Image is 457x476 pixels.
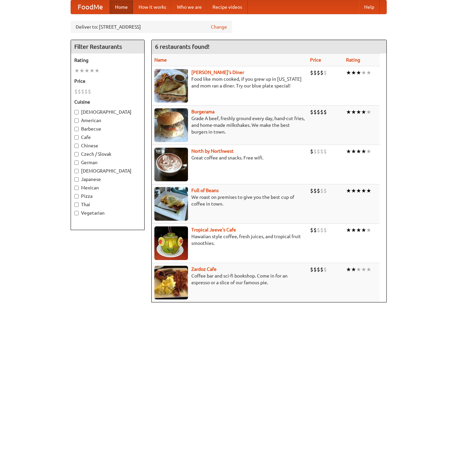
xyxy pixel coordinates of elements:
[211,24,227,30] a: Change
[356,226,361,234] li: ★
[191,70,244,75] a: [PERSON_NAME]'s Diner
[89,67,94,74] li: ★
[351,266,356,273] li: ★
[110,0,133,14] a: Home
[320,226,323,234] li: $
[310,57,321,63] a: Price
[313,148,317,155] li: $
[191,227,236,232] a: Tropical Jeeve's Cafe
[346,226,351,234] li: ★
[74,142,141,149] label: Chinese
[323,266,327,273] li: $
[154,76,305,89] p: Food like mom cooked, if you grew up in [US_STATE] and mom ran a diner. Try our blue plate special!
[79,67,84,74] li: ★
[361,108,366,116] li: ★
[317,187,320,194] li: $
[351,226,356,234] li: ★
[84,88,88,95] li: $
[317,69,320,76] li: $
[359,0,380,14] a: Help
[154,108,188,142] img: burgerama.jpg
[74,118,79,123] input: American
[154,148,188,181] img: north.jpg
[310,187,313,194] li: $
[310,69,313,76] li: $
[351,108,356,116] li: ★
[366,226,371,234] li: ★
[74,201,141,208] label: Thai
[74,152,79,156] input: Czech / Slovak
[74,151,141,157] label: Czech / Slovak
[346,57,360,63] a: Rating
[74,78,141,84] h5: Price
[154,233,305,247] p: Hawaiian style coffee, fresh juices, and tropical fruit smoothies.
[74,193,141,199] label: Pizza
[310,226,313,234] li: $
[313,226,317,234] li: $
[366,69,371,76] li: ★
[191,109,215,114] b: Burgerama
[71,21,232,33] div: Deliver to: [STREET_ADDRESS]
[71,40,144,53] h4: Filter Restaurants
[191,266,217,272] a: Zardoz Cafe
[317,108,320,116] li: $
[74,159,141,166] label: German
[74,168,141,174] label: [DEMOGRAPHIC_DATA]
[154,194,305,207] p: We roast on premises to give you the best cup of coffee in town.
[74,117,141,124] label: American
[74,135,79,140] input: Cafe
[74,186,79,190] input: Mexican
[346,69,351,76] li: ★
[356,108,361,116] li: ★
[366,148,371,155] li: ★
[155,43,210,50] ng-pluralize: 6 restaurants found!
[320,108,323,116] li: $
[320,69,323,76] li: $
[74,160,79,165] input: German
[74,57,141,64] h5: Rating
[74,88,78,95] li: $
[74,134,141,141] label: Cafe
[191,148,234,154] a: North by Northwest
[154,154,305,161] p: Great coffee and snacks. Free wifi.
[366,108,371,116] li: ★
[94,67,100,74] li: ★
[351,69,356,76] li: ★
[346,266,351,273] li: ★
[346,187,351,194] li: ★
[81,88,84,95] li: $
[133,0,172,14] a: How it works
[361,148,366,155] li: ★
[366,187,371,194] li: ★
[310,148,313,155] li: $
[361,69,366,76] li: ★
[74,169,79,173] input: [DEMOGRAPHIC_DATA]
[356,266,361,273] li: ★
[74,211,79,215] input: Vegetarian
[74,109,141,115] label: [DEMOGRAPHIC_DATA]
[310,108,313,116] li: $
[191,188,219,193] a: Full of Beans
[74,194,79,198] input: Pizza
[74,144,79,148] input: Chinese
[74,176,141,183] label: Japanese
[154,226,188,260] img: jeeves.jpg
[356,148,361,155] li: ★
[366,266,371,273] li: ★
[84,67,89,74] li: ★
[323,226,327,234] li: $
[356,69,361,76] li: ★
[361,187,366,194] li: ★
[154,115,305,135] p: Grade A beef, freshly ground every day, hand-cut fries, and home-made milkshakes. We make the bes...
[317,226,320,234] li: $
[154,187,188,221] img: beans.jpg
[320,187,323,194] li: $
[154,69,188,103] img: sallys.jpg
[74,177,79,182] input: Japanese
[74,110,79,114] input: [DEMOGRAPHIC_DATA]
